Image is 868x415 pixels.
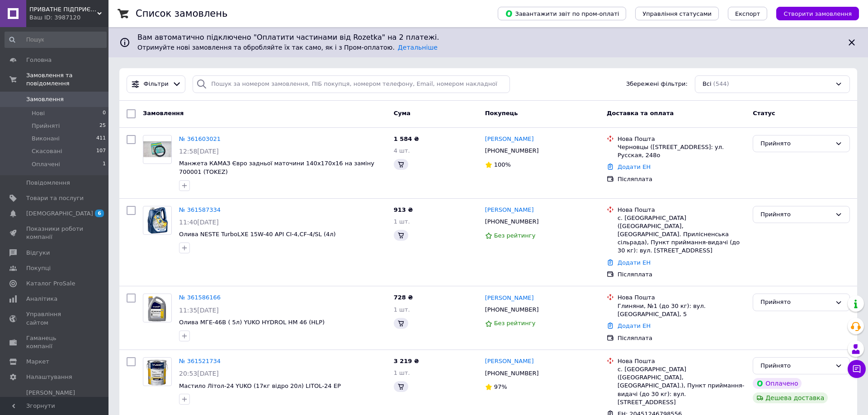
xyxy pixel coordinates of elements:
[713,80,729,87] span: (544)
[32,109,45,117] span: Нові
[179,231,336,238] a: Олива NESTE TurboLXE 15W-40 API CI-4,CF-4/SL (4л)
[494,320,536,326] span: Без рейтингу
[32,122,60,130] span: Прийняті
[95,210,104,217] span: 6
[26,280,75,288] span: Каталог ProSale
[483,216,541,228] div: [PHONE_NUMBER]
[618,135,745,143] div: Нова Пошта
[26,56,52,64] span: Головна
[618,322,651,329] a: Додати ЕН
[26,373,72,381] span: Налаштування
[32,160,60,168] span: Оплачені
[483,368,541,379] div: [PHONE_NUMBER]
[618,259,651,266] a: Додати ЕН
[394,206,413,213] span: 913 ₴
[103,160,106,168] span: 1
[143,141,171,157] img: Фото товару
[735,10,760,17] span: Експорт
[776,7,859,20] button: Створити замовлення
[179,160,374,175] a: Манжета КАМАЗ Євро задньої маточини 140х170х16 на заміну 700001 (TOKEZ)
[483,145,541,157] div: [PHONE_NUMBER]
[505,9,619,18] span: Завантажити звіт по пром-оплаті
[179,148,219,155] span: 12:58[DATE]
[485,294,534,303] a: [PERSON_NAME]
[703,80,712,89] span: Всі
[26,194,84,202] span: Товари та послуги
[485,357,534,366] a: [PERSON_NAME]
[753,110,775,117] span: Статус
[26,225,84,241] span: Показники роботи компанії
[485,110,518,117] span: Покупець
[143,135,172,164] a: Фото товару
[103,109,106,117] span: 0
[394,135,419,142] span: 1 584 ₴
[398,44,438,51] a: Детальніше
[618,163,651,170] a: Додати ЕН
[179,307,219,314] span: 11:35[DATE]
[5,32,107,48] input: Пошук
[136,8,227,19] h1: Список замовлень
[618,214,745,255] div: с. [GEOGRAPHIC_DATA] ([GEOGRAPHIC_DATA], [GEOGRAPHIC_DATA]. Прилісненська сільрада), Пункт прийма...
[394,147,410,154] span: 4 шт.
[29,5,97,14] span: ПРИВАТНЕ ПІДПРИЄМСТВО АГРОТЕХПОСТАЧ ПЛЮС
[642,10,712,17] span: Управління статусами
[618,143,745,159] div: Черновцы ([STREET_ADDRESS]: ул. Русская, 248о
[26,210,93,218] span: [DEMOGRAPHIC_DATA]
[179,206,221,213] a: № 361587334
[26,264,51,272] span: Покупці
[753,392,828,403] div: Дешева доставка
[26,71,108,88] span: Замовлення та повідомлення
[626,80,688,89] span: Збережені фільтри:
[144,80,169,89] span: Фільтри
[483,304,541,316] div: [PHONE_NUMBER]
[607,110,674,117] span: Доставка та оплата
[635,7,719,20] button: Управління статусами
[179,382,341,389] span: Мастило Літол-24 YUKO (17кг відро 20л) LITOL-24 EP
[767,10,859,17] a: Створити замовлення
[618,294,745,302] div: Нова Пошта
[394,218,410,225] span: 1 шт.
[394,369,410,376] span: 1 шт.
[728,7,768,20] button: Експорт
[494,383,507,390] span: 97%
[760,210,831,219] div: Прийнято
[26,310,84,326] span: Управління сайтом
[179,135,221,142] a: № 361603021
[494,232,536,239] span: Без рейтингу
[760,361,831,371] div: Прийнято
[618,357,745,365] div: Нова Пошта
[32,135,60,143] span: Виконані
[26,95,64,103] span: Замовлення
[137,44,438,51] span: Отримуйте нові замовлення та обробляйте їх так само, як і з Пром-оплатою.
[485,206,534,214] a: [PERSON_NAME]
[394,110,410,117] span: Cума
[26,334,84,350] span: Гаманець компанії
[26,389,84,414] span: [PERSON_NAME] та рахунки
[760,139,831,149] div: Прийнято
[618,365,745,406] div: с. [GEOGRAPHIC_DATA] ([GEOGRAPHIC_DATA], [GEOGRAPHIC_DATA].), Пункт приймання-видачі (до 30 кг): ...
[179,294,221,301] a: № 361586166
[753,378,802,389] div: Оплачено
[485,135,534,144] a: [PERSON_NAME]
[96,147,106,155] span: 107
[783,10,852,17] span: Створити замовлення
[618,270,745,279] div: Післяплата
[26,358,49,366] span: Маркет
[32,147,62,155] span: Скасовані
[618,206,745,214] div: Нова Пошта
[143,294,172,322] a: Фото товару
[618,334,745,342] div: Післяплата
[143,294,171,322] img: Фото товару
[179,370,219,377] span: 20:53[DATE]
[146,206,168,234] img: Фото товару
[179,319,325,326] a: Олива МГЕ-46В ( 5л) YUKO HYDROL HM 46 (HLP)
[394,358,419,364] span: 3 219 ₴
[137,33,839,43] span: Вам автоматично підключено "Оплатити частинами від Rozetka" на 2 платежі.
[26,295,57,303] span: Аналітика
[618,302,745,318] div: Глиняни, №1 (до 30 кг): вул. [GEOGRAPHIC_DATA], 5
[760,298,831,307] div: Прийнято
[848,360,866,378] button: Чат з покупцем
